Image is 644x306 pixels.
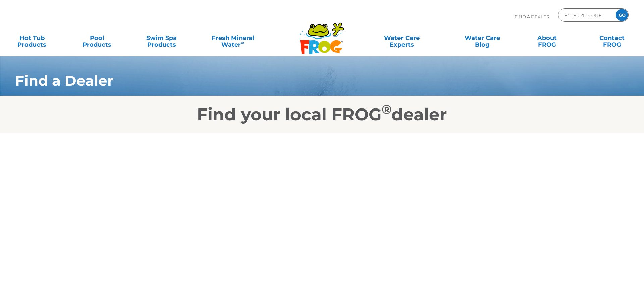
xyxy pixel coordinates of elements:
h2: Find your local FROG dealer [5,104,639,125]
a: Fresh MineralWater∞ [201,31,264,45]
img: Frog Products Logo [296,13,348,54]
a: Water CareBlog [457,31,507,45]
input: GO [616,9,628,21]
a: AboutFROG [522,31,572,45]
sup: ∞ [241,40,244,45]
a: Water CareExperts [361,31,442,45]
sup: ® [382,102,391,117]
h1: Find a Dealer [15,73,576,89]
a: PoolProducts [71,31,122,45]
a: ContactFROG [587,31,637,45]
a: Swim SpaProducts [137,31,187,45]
a: Hot TubProducts [7,31,57,45]
p: Find A Dealer [515,8,549,25]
